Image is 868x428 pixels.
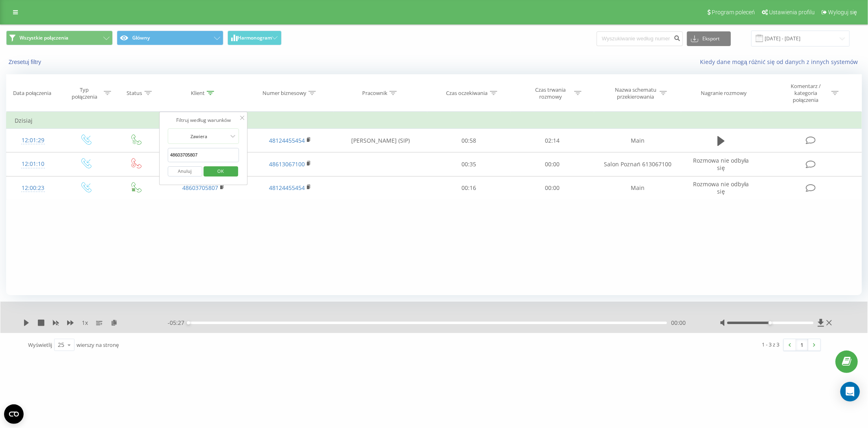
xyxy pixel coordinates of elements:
[203,166,238,176] button: OK
[840,382,860,402] div: Open Intercom Messenger
[168,116,239,124] div: Filtruj według warunków
[269,184,305,192] a: 48124455454
[693,180,749,195] span: Rozmowa nie odbyła się
[187,321,190,324] div: Accessibility label
[597,31,683,46] input: Wyszukiwanie według numeru
[28,341,52,349] span: Wyświetlij
[15,156,52,172] div: 12:01:10
[262,90,306,97] div: Numer biznesowy
[700,58,862,66] a: Kiedy dane mogą różnić się od danych z innych systemów
[671,319,686,327] span: 00:00
[168,319,188,327] span: - 05:27
[594,152,681,176] td: Salon Poznań 613067100
[446,90,488,97] div: Czas oczekiwania
[511,176,594,200] td: 00:00
[67,86,102,100] div: Typ połączenia
[82,319,88,327] span: 1 x
[762,340,780,349] div: 1 - 3 z 3
[209,165,232,177] span: OK
[182,184,218,192] a: 48603705807
[796,339,808,351] a: 1
[529,86,572,100] div: Czas trwania rozmowy
[334,129,427,152] td: [PERSON_NAME] (SIP)
[712,9,755,15] span: Program poleceń
[511,129,594,152] td: 02:14
[828,9,857,15] span: Wyloguj się
[362,90,387,97] div: Pracownik
[701,90,747,97] div: Nagranie rozmowy
[15,132,52,148] div: 12:01:29
[782,83,829,104] div: Komentarz / kategoria połączenia
[117,31,223,45] button: Główny
[427,152,511,176] td: 00:35
[6,58,45,66] button: Zresetuj filtry
[594,129,681,152] td: Main
[427,129,511,152] td: 00:58
[769,9,815,15] span: Ustawienia profilu
[77,341,119,349] span: wierszy na stronę
[427,176,511,200] td: 00:16
[687,31,731,46] button: Eksport
[127,90,142,97] div: Status
[269,160,305,168] a: 48613067100
[20,35,68,41] span: Wszystkie połączenia
[269,137,305,144] a: 48124455454
[168,148,239,162] input: Wprowadź wartość
[614,86,658,100] div: Nazwa schematu przekierowania
[227,31,282,45] button: Harmonogram
[168,166,202,176] button: Anuluj
[13,90,51,97] div: Data połączenia
[6,31,113,45] button: Wszystkie połączenia
[191,90,205,97] div: Klient
[594,176,681,200] td: Main
[238,35,272,41] span: Harmonogram
[7,113,862,129] td: Dzisiaj
[58,341,64,349] div: 25
[15,180,52,196] div: 12:00:23
[4,404,24,424] button: Open CMP widget
[693,157,749,172] span: Rozmowa nie odbyła się
[511,152,594,176] td: 00:00
[769,321,772,324] div: Accessibility label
